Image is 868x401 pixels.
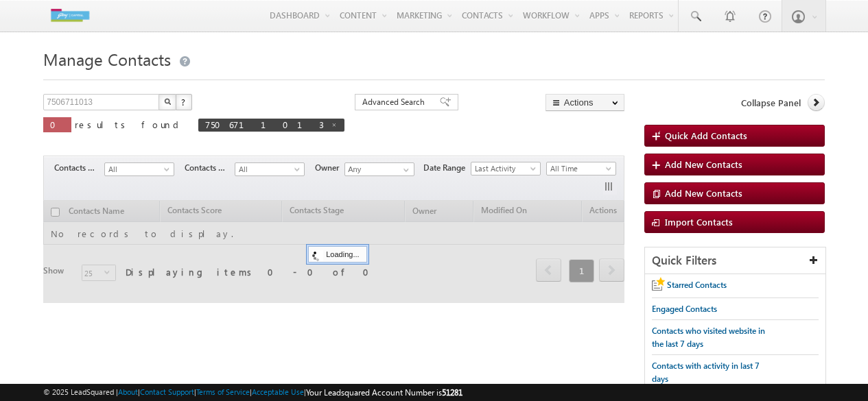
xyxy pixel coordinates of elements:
[176,94,192,110] button: ?
[235,162,305,176] a: All
[235,163,301,175] span: All
[140,387,194,396] a: Contact Support
[665,130,747,141] span: Quick Add Contacts
[43,48,171,70] span: Manage Contacts
[50,119,64,130] span: 0
[75,119,184,130] span: results found
[396,163,413,177] a: Show All Items
[665,187,742,199] span: Add New Contacts
[362,96,429,108] span: Advanced Search
[43,386,462,399] span: © 2025 LeadSquared | | | | |
[423,162,471,174] span: Date Range
[645,247,825,274] div: Quick Filters
[667,280,727,290] span: Starred Contacts
[252,387,304,396] a: Acceptable Use
[118,387,138,396] a: About
[306,387,462,398] span: Your Leadsquared Account Number is
[652,361,760,384] span: Contacts with activity in last 7 days
[105,163,170,175] span: All
[315,162,344,174] span: Owner
[54,162,104,174] span: Contacts Stage
[741,97,801,109] span: Collapse Panel
[665,216,733,228] span: Import Contacts
[181,96,187,108] span: ?
[205,119,324,130] span: 7506711013
[344,162,414,176] input: Type to Search
[164,98,171,105] img: Search
[104,162,174,176] a: All
[185,162,235,174] span: Contacts Source
[652,304,717,314] span: Engaged Contacts
[546,162,616,175] a: All Time
[652,326,765,349] span: Contacts who visited website in the last 7 days
[665,158,742,170] span: Add New Contacts
[308,246,366,263] div: Loading...
[546,94,624,111] button: Actions
[196,387,250,396] a: Terms of Service
[43,3,97,27] img: Custom Logo
[471,162,537,175] span: Last Activity
[471,162,541,175] a: Last Activity
[442,387,462,398] span: 51281
[547,162,612,175] span: All Time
